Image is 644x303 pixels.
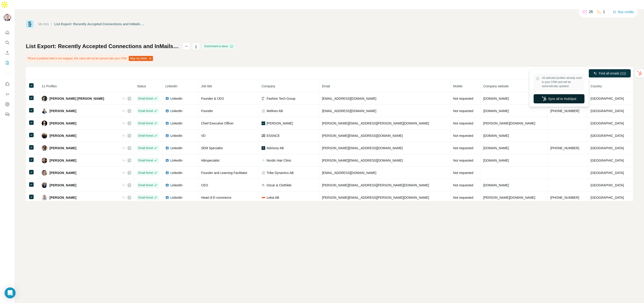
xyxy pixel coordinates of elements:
[267,158,291,163] span: Nordic Hair Clinic
[129,56,153,61] button: Map my fields
[483,146,509,150] span: [DOMAIN_NAME]
[322,196,429,199] span: [PERSON_NAME][EMAIL_ADDRESS][PERSON_NAME][DOMAIN_NAME]
[165,134,169,138] img: LinkedIn logo
[201,109,213,113] span: Founder
[26,55,154,62] div: Phone (Landline) field is not mapped, this value will not be synced with your CRM
[165,171,169,175] img: LinkedIn logo
[49,183,76,187] span: [PERSON_NAME]
[170,158,183,163] span: LinkedIn
[42,84,57,88] span: 11 Profiles
[591,97,624,100] span: [GEOGRAPHIC_DATA]
[42,133,47,138] img: Avatar
[591,109,624,113] span: [GEOGRAPHIC_DATA]
[137,84,146,88] span: Status
[322,146,403,150] span: [PERSON_NAME][EMAIL_ADDRESS][DOMAIN_NAME]
[483,134,509,138] span: [DOMAIN_NAME]
[51,22,52,26] li: /
[453,84,463,88] span: Mobile
[589,9,593,15] p: 26
[591,171,624,175] span: [GEOGRAPHIC_DATA]
[267,195,279,200] span: Lekia AB
[322,183,429,187] span: [PERSON_NAME][EMAIL_ADDRESS][PERSON_NAME][DOMAIN_NAME]
[170,121,183,126] span: LinkedIn
[322,109,376,113] span: [EMAIL_ADDRESS][DOMAIN_NAME]
[138,109,153,113] span: Email found
[262,121,265,125] img: company-logo
[49,121,76,126] span: [PERSON_NAME]
[483,84,509,88] span: Company website
[165,97,169,100] img: LinkedIn logo
[42,158,47,163] img: Avatar
[591,196,624,199] span: [GEOGRAPHIC_DATA]
[138,96,153,101] span: Email found
[267,183,292,187] span: Oscar & Clothilde
[550,146,579,150] span: [PHONE_NUMBER]
[170,109,183,113] span: LinkedIn
[201,183,208,187] span: CEO
[591,159,624,162] span: [GEOGRAPHIC_DATA]
[453,183,473,187] span: Not requested
[170,183,183,187] span: LinkedIn
[453,134,473,138] span: Not requested
[262,97,265,100] img: company-logo
[170,195,183,200] span: LinkedIn
[165,183,169,187] img: LinkedIn logo
[267,109,283,113] span: Wellnex AB
[453,171,473,175] span: Not requested
[49,171,76,175] span: [PERSON_NAME]
[165,146,169,150] img: LinkedIn logo
[170,171,183,175] span: LinkedIn
[49,109,76,113] span: [PERSON_NAME]
[322,159,403,162] span: [PERSON_NAME][EMAIL_ADDRESS][DOMAIN_NAME]
[4,49,11,57] button: Enrich CSV
[26,20,34,28] img: Surfe Logo
[49,158,76,163] span: [PERSON_NAME]
[138,158,153,163] span: Email found
[170,96,183,101] span: LinkedIn
[453,146,473,150] span: Not requested
[138,171,153,175] span: Email found
[201,159,219,162] span: Hårspecialist
[267,133,280,138] span: ESSNCE
[26,43,179,50] h1: List Export: Recently Accepted Connections and InMails - [DATE] 10:38
[322,84,330,88] span: Email
[542,76,582,88] span: All selected profiles already exist in your CRM and will be automatically updated.
[453,159,473,162] span: Not requested
[165,121,169,125] img: LinkedIn logo
[262,196,265,199] img: company-logo
[267,146,284,150] span: Advisory AB
[201,97,224,100] span: Founder & CEO
[262,134,265,137] img: company-logo
[201,121,234,125] span: Chief Executive Officer
[483,159,509,162] span: [DOMAIN_NAME]
[201,84,212,88] span: Job title
[262,84,275,88] span: Company
[55,22,145,26] div: List Export: Recently Accepted Connections and InMails - [DATE] 10:38
[603,9,605,15] p: 1
[170,133,183,138] span: LinkedIn
[42,195,47,200] img: Avatar
[483,121,535,125] span: [PERSON_NAME][DOMAIN_NAME]
[165,109,169,113] img: LinkedIn logo
[322,171,376,175] span: [EMAIL_ADDRESS][DOMAIN_NAME]
[4,80,11,88] button: Use Surfe on LinkedIn
[4,39,11,47] button: Search
[550,196,579,199] span: [PHONE_NUMBER]
[591,134,624,138] span: [GEOGRAPHIC_DATA]
[262,159,265,162] img: company-logo
[183,43,190,50] button: actions
[49,195,76,200] span: [PERSON_NAME]
[4,28,11,37] button: Quick start
[591,183,624,187] span: [GEOGRAPHIC_DATA]
[599,71,626,76] span: Find all emails (11)
[453,97,473,100] span: Not requested
[165,196,169,199] img: LinkedIn logo
[201,196,231,199] span: Head of E-commerce
[267,96,295,101] span: Fashion Tech Group
[138,196,153,200] span: Email found
[4,100,11,108] button: Dashboard
[201,134,205,138] span: VD
[4,14,11,21] img: Avatar
[483,183,509,187] span: [DOMAIN_NAME]
[591,84,602,88] span: Country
